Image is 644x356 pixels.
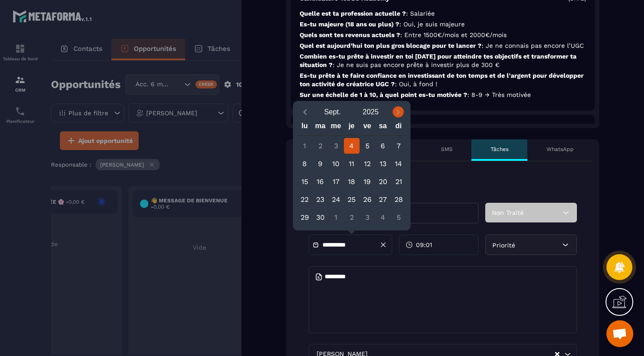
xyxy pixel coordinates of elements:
[313,156,328,172] div: 9
[467,91,531,98] span: : 8-9 → Très motivée
[344,192,360,207] div: 25
[313,192,328,207] div: 23
[344,174,360,189] div: 18
[360,209,375,225] div: 3
[547,146,574,153] p: WhatsApp
[352,104,390,120] button: Open years overlay
[313,174,328,189] div: 16
[390,106,407,118] button: Next month
[297,138,313,154] div: 1
[375,174,391,189] div: 20
[297,138,407,225] div: Calendar days
[606,320,633,347] a: Ouvrir le chat
[297,120,313,135] div: lu
[297,120,407,225] div: Calendar wrapper
[297,192,313,207] div: 22
[344,138,360,154] div: 4
[297,209,313,225] div: 29
[328,138,344,154] div: 3
[297,156,313,172] div: 8
[375,120,391,135] div: sa
[441,146,453,153] p: SMS
[328,192,344,207] div: 24
[391,209,407,225] div: 5
[360,192,375,207] div: 26
[300,52,586,69] p: Combien es-tu prête à investir en toi [DATE] pour atteindre tes objectifs et transformer ta situa...
[391,174,407,189] div: 21
[314,104,352,120] button: Open months overlay
[391,120,407,135] div: di
[360,156,375,172] div: 12
[491,146,508,153] p: Tâches
[297,106,314,118] button: Previous month
[375,192,391,207] div: 27
[360,174,375,189] div: 19
[360,138,375,154] div: 5
[391,138,407,154] div: 7
[313,138,328,154] div: 2
[492,242,515,249] span: Priorité
[360,120,375,135] div: ve
[313,120,328,135] div: ma
[297,174,313,189] div: 15
[333,61,500,68] span: : Je ne suis pas encore prête à investir plus de 300 €
[344,156,360,172] div: 11
[395,80,437,88] span: : Oui, à fond !
[300,91,586,99] p: Sur une échelle de 1 à 10, à quel point es-tu motivée ?
[328,209,344,225] div: 1
[300,71,586,88] p: Es-tu prête à te faire confiance en investissant de ton temps et de l'argent pour développer ton ...
[328,120,344,135] div: me
[375,138,391,154] div: 6
[344,209,360,225] div: 2
[416,240,432,249] span: 09:01
[375,209,391,225] div: 4
[344,120,360,135] div: je
[375,156,391,172] div: 13
[313,209,328,225] div: 30
[391,156,407,172] div: 14
[492,209,524,216] span: Non Traité
[391,192,407,207] div: 28
[328,156,344,172] div: 10
[328,174,344,189] div: 17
